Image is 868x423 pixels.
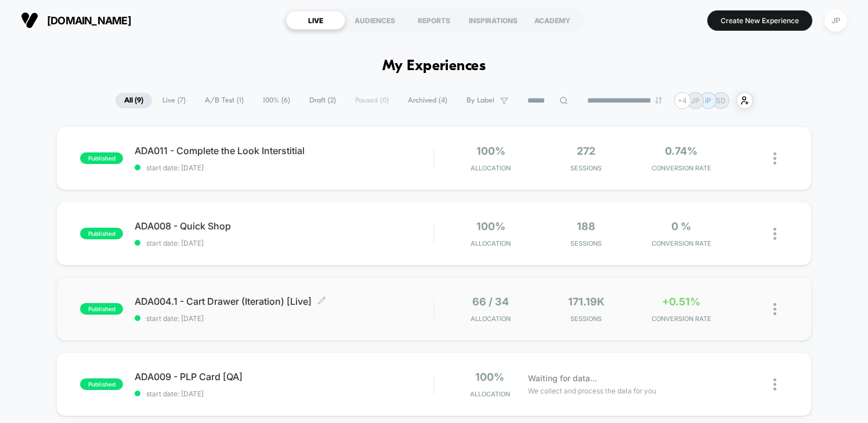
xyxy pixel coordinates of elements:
[577,145,595,157] span: 272
[705,96,711,105] p: IP
[824,9,847,32] div: JP
[471,164,511,172] span: Allocation
[773,303,776,315] img: close
[636,164,726,172] span: CONVERSION RATE
[773,228,776,240] img: close
[47,14,131,27] span: [DOMAIN_NAME]
[80,228,123,239] span: published
[476,220,505,232] span: 100%
[115,93,152,108] span: All ( 9 )
[80,378,123,390] span: published
[541,239,631,247] span: Sessions
[286,11,345,30] div: LIVE
[135,163,433,172] span: start date: [DATE]
[472,296,509,308] span: 66 / 34
[345,11,404,30] div: AUDIENCES
[135,314,433,323] span: start date: [DATE]
[475,371,504,383] span: 100%
[541,315,631,323] span: Sessions
[773,152,776,165] img: close
[674,92,691,109] div: + 4
[716,96,726,105] p: SD
[154,93,194,108] span: Live ( 7 )
[655,97,662,104] img: end
[665,145,697,157] span: 0.74%
[135,220,433,232] span: ADA008 - Quick Shop
[671,220,691,232] span: 0 %
[707,10,812,31] button: Create New Experience
[196,93,252,108] span: A/B Test ( 1 )
[476,145,505,157] span: 100%
[541,164,631,172] span: Sessions
[301,93,345,108] span: Draft ( 2 )
[135,145,433,156] span: ADA011 - Complete the Look Interstitial
[691,96,700,105] p: JP
[470,390,510,398] span: Allocation
[773,378,776,391] img: close
[636,239,726,247] span: CONVERSION RATE
[471,315,511,323] span: Allocation
[577,220,595,232] span: 188
[80,303,123,315] span: published
[135,239,433,247] span: start date: [DATE]
[135,296,433,307] span: ADA004.1 - Cart Drawer (Iteration) [Live]
[523,11,582,30] div: ACADEMY
[382,58,486,75] h1: My Experiences
[821,9,851,32] button: JP
[17,11,135,30] button: [DOMAIN_NAME]
[636,315,726,323] span: CONVERSION RATE
[662,296,700,308] span: +0.51%
[568,296,605,308] span: 171.19k
[464,11,523,30] div: INSPIRATIONS
[21,12,38,29] img: Visually logo
[528,385,656,396] span: We collect and process the data for you
[135,371,433,382] span: ADA009 - PLP Card [QA]
[471,239,511,247] span: Allocation
[80,152,123,164] span: published
[528,372,597,385] span: Waiting for data...
[135,389,433,398] span: start date: [DATE]
[404,11,464,30] div: REPORTS
[254,93,299,108] span: 100% ( 6 )
[466,96,494,105] span: By Label
[399,93,456,108] span: Archived ( 4 )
